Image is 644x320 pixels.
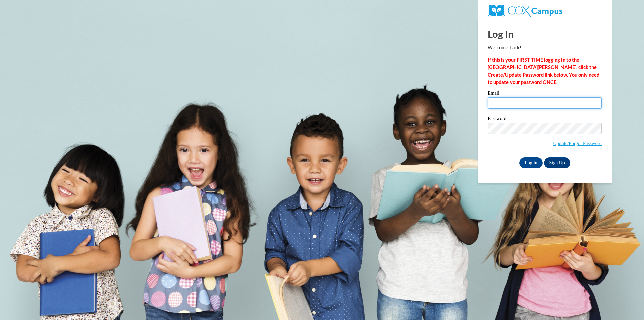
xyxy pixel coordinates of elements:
a: COX Campus [488,8,562,13]
label: Email [488,91,602,97]
img: COX Campus [488,5,562,17]
label: Password [488,116,602,123]
a: Sign Up [544,157,570,168]
input: Log In [519,157,543,168]
a: Update/Forgot Password [553,141,602,146]
strong: If this is your FIRST TIME logging in to the [GEOGRAPHIC_DATA][PERSON_NAME], click the Create/Upd... [488,57,599,85]
p: Welcome back! [488,44,602,51]
h1: Log In [488,27,602,41]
